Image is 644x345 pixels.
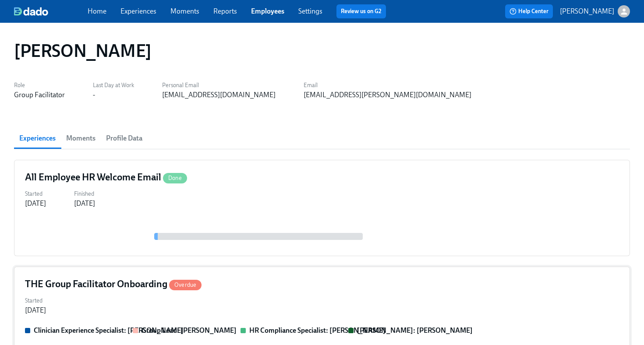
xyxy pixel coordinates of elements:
button: Help Center [505,4,553,18]
label: Email [304,81,471,90]
button: [PERSON_NAME] [560,5,630,18]
h1: [PERSON_NAME] [14,40,152,61]
div: - [93,90,95,100]
strong: Clinician Experience Specialist: [PERSON_NAME] [34,326,184,334]
div: [EMAIL_ADDRESS][PERSON_NAME][DOMAIN_NAME] [304,90,471,100]
span: Moments [66,132,96,144]
h4: All Employee HR Welcome Email [25,171,187,184]
label: Last Day at Work [93,81,134,90]
a: Experiences [120,7,156,15]
span: Done [163,175,187,181]
a: Moments [170,7,199,15]
div: Group Facilitator [14,90,65,100]
strong: Group Lead: [PERSON_NAME] [142,326,237,334]
a: Reports [213,7,237,15]
label: Personal Email [162,81,276,90]
div: [DATE] [74,199,95,208]
a: Employees [251,7,284,15]
div: [EMAIL_ADDRESS][DOMAIN_NAME] [162,90,276,100]
img: dado [14,7,48,16]
label: Started [25,189,46,199]
a: dado [14,7,88,16]
span: Help Center [510,7,548,16]
span: Profile Data [106,132,142,144]
label: Started [25,296,46,306]
label: Finished [74,189,95,199]
span: Overdue [169,282,202,288]
div: [DATE] [25,306,46,315]
span: Experiences [19,132,56,144]
a: Home [88,7,106,15]
button: Review us on G2 [336,4,386,18]
h4: THE Group Facilitator Onboarding [25,278,202,291]
a: Review us on G2 [341,7,382,16]
p: [PERSON_NAME] [560,7,614,16]
a: Settings [298,7,322,15]
label: Role [14,81,65,90]
strong: [PERSON_NAME]: [PERSON_NAME] [357,326,473,334]
strong: HR Compliance Specialist: [PERSON_NAME] [249,326,386,334]
div: [DATE] [25,199,46,208]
